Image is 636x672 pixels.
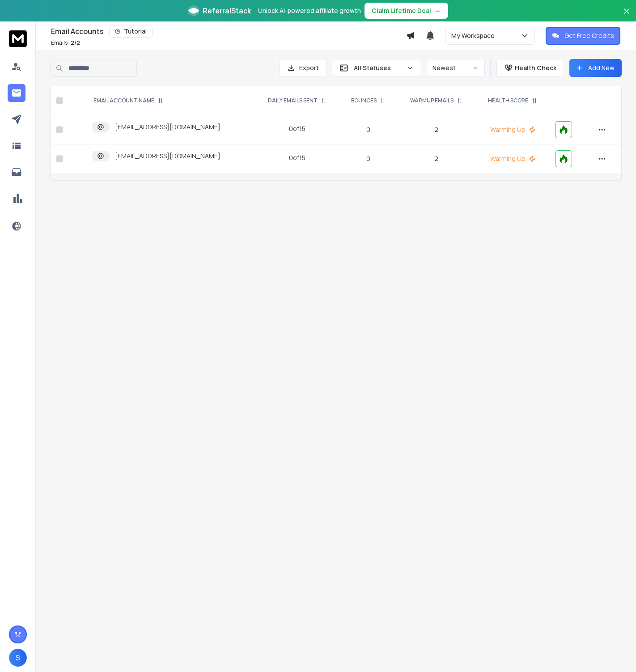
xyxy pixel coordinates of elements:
[345,125,392,134] p: 0
[279,59,326,77] button: Export
[365,3,448,19] button: Claim Lifetime Deal→
[345,154,392,163] p: 0
[351,97,377,104] p: BOUNCES
[435,6,441,15] span: →
[289,124,305,133] div: 0 of 15
[481,154,545,163] p: Warming Up
[354,63,403,72] p: All Statuses
[115,123,220,131] p: [EMAIL_ADDRESS][DOMAIN_NAME]
[51,25,406,38] div: Email Accounts
[564,31,614,40] p: Get Free Credits
[289,153,305,162] div: 0 of 15
[515,63,556,72] p: Health Check
[397,144,475,173] td: 2
[203,5,251,16] span: ReferralStack
[258,6,361,15] p: Unlock AI-powered affiliate growth
[546,27,620,45] button: Get Free Credits
[109,25,153,38] button: Tutorial
[268,97,318,104] p: DAILY EMAILS SENT
[115,152,220,161] p: [EMAIL_ADDRESS][DOMAIN_NAME]
[496,59,564,77] button: Health Check
[9,649,27,667] button: S
[410,97,454,104] p: WARMUP EMAILS
[488,97,528,104] p: HEALTH SCORE
[71,39,80,46] span: 2 / 2
[451,31,498,40] p: My Workspace
[481,125,545,134] p: Warming Up
[569,59,622,77] button: Add New
[427,59,485,77] button: Newest
[51,39,80,46] p: Emails :
[397,115,475,144] td: 2
[621,5,632,27] button: Close banner
[93,97,163,104] div: EMAIL ACCOUNT NAME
